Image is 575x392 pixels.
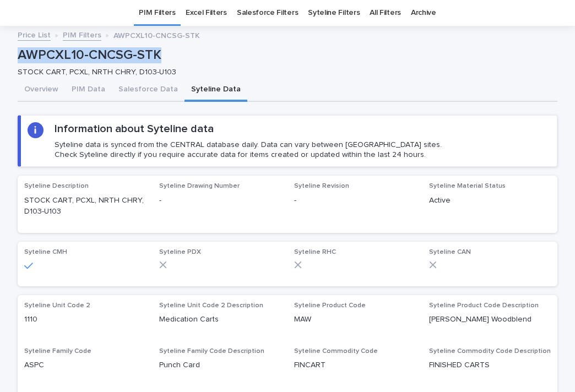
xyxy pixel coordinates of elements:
[24,302,90,309] span: Syteline Unit Code 2
[24,360,146,371] p: ASPC
[55,140,442,160] p: Syteline data is synced from the CENTRAL database daily. Data can vary between [GEOGRAPHIC_DATA] ...
[294,249,336,255] span: Syteline RHC
[429,314,551,325] p: [PERSON_NAME] Woodblend
[113,29,200,41] p: AWPCXL10-CNCSG-STK
[24,314,146,325] p: 1110
[294,348,378,355] span: Syteline Commodity Code
[429,183,506,189] span: Syteline Material Status
[429,249,471,255] span: Syteline CAN
[55,122,214,135] h2: Information about Syteline data
[159,249,201,255] span: Syteline PDX
[18,47,553,63] p: AWPCXL10-CNCSG-STK
[294,302,366,309] span: Syteline Product Code
[294,195,416,206] p: -
[63,28,101,41] a: PIM Filters
[24,183,89,189] span: Syteline Description
[18,79,65,102] button: Overview
[429,302,539,309] span: Syteline Product Code Description
[24,195,146,218] p: STOCK CART, PCXL, NRTH CHRY, D103-U103
[24,348,91,355] span: Syteline Family Code
[294,183,349,189] span: Syteline Revision
[429,195,551,206] p: Active
[159,183,240,189] span: Syteline Drawing Number
[159,314,281,325] p: Medication Carts
[24,249,67,255] span: Syteline CMH
[159,302,263,309] span: Syteline Unit Code 2 Description
[185,79,247,102] button: Syteline Data
[294,360,416,371] p: FINCART
[65,79,112,102] button: PIM Data
[159,348,264,355] span: Syteline Family Code Description
[159,360,281,371] p: Punch Card
[429,348,551,355] span: Syteline Commodity Code Description
[159,195,281,206] p: -
[18,28,51,41] a: Price List
[429,360,551,371] p: FINISHED CARTS
[294,314,416,325] p: MAW
[112,79,185,102] button: Salesforce Data
[18,68,549,77] p: STOCK CART, PCXL, NRTH CHRY, D103-U103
